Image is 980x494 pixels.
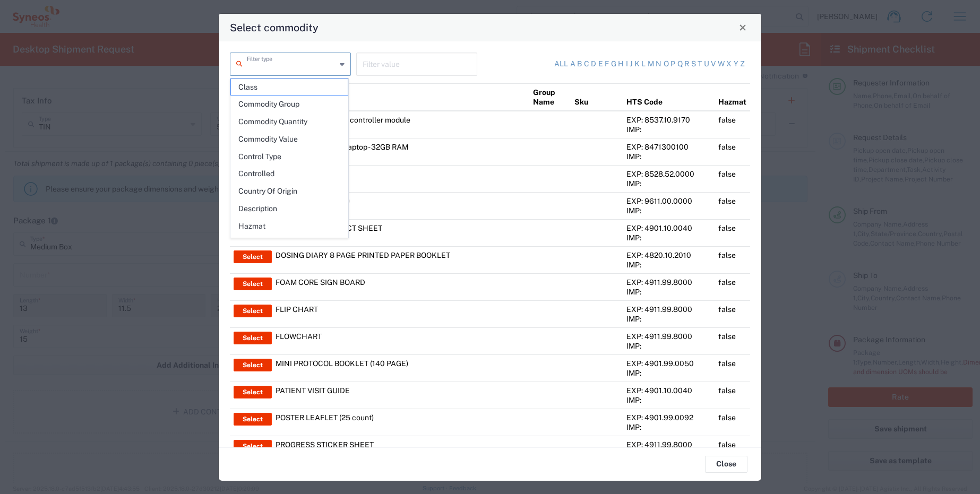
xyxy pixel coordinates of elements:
[272,192,529,219] td: STAMP AND INK PAD
[715,354,750,382] td: false
[605,59,609,70] a: f
[704,59,709,70] a: u
[626,287,711,297] div: IMP:
[698,59,702,70] a: t
[230,20,319,35] h4: Select commodity
[740,59,745,70] a: z
[231,236,348,252] span: HTS Tariff Code
[231,131,348,148] span: Commodity Value
[677,59,683,70] a: q
[656,59,661,70] a: n
[626,125,711,134] div: IMP:
[726,59,732,70] a: x
[626,395,711,405] div: IMP:
[272,165,529,192] td: 27" LED monitor
[577,59,582,70] a: b
[272,83,529,111] th: Product Name
[231,79,348,96] span: Class
[626,386,711,395] div: EXP: 4901.10.0040
[231,183,348,200] span: Country Of Origin
[711,59,716,70] a: v
[611,59,616,70] a: g
[272,436,529,463] td: PROGRESS STICKER SHEET
[715,83,750,111] th: Hazmat
[272,382,529,409] td: PATIENT VISIT GUIDE
[626,250,711,260] div: EXP: 4820.10.2010
[664,59,669,70] a: o
[234,305,272,317] button: Select
[670,59,675,70] a: p
[715,436,750,463] td: false
[634,59,640,70] a: k
[715,138,750,165] td: false
[626,179,711,188] div: IMP:
[272,219,529,246] td: [MEDICAL_DATA] FACT SHEET
[626,223,711,233] div: EXP: 4901.10.0040
[715,273,750,300] td: false
[715,246,750,273] td: false
[715,219,750,246] td: false
[231,149,348,165] span: Control Type
[272,246,529,273] td: DOSING DIARY 8 PAGE PRINTED PAPER BOOKLET
[618,59,624,70] a: h
[231,114,348,130] span: Commodity Quantity
[626,314,711,324] div: IMP:
[705,456,747,473] button: Close
[630,59,632,70] a: j
[715,327,750,354] td: false
[626,422,711,432] div: IMP:
[715,409,750,436] td: false
[626,341,711,351] div: IMP:
[626,278,711,287] div: EXP: 4911.99.8000
[648,59,654,70] a: m
[272,409,529,436] td: POSTER LEAFLET (25 count)
[718,59,725,70] a: w
[272,273,529,300] td: FOAM CORE SIGN BOARD
[715,165,750,192] td: false
[626,440,711,449] div: EXP: 4911.99.8000
[272,327,529,354] td: FLOWCHART
[626,332,711,341] div: EXP: 4911.99.8000
[715,111,750,138] td: false
[691,59,696,70] a: s
[529,83,571,111] th: Group Name
[598,59,603,70] a: e
[715,300,750,327] td: false
[626,142,711,152] div: EXP: 8471300100
[554,59,568,70] a: All
[626,59,628,70] a: i
[626,413,711,422] div: EXP: 4901.99.0092
[231,166,348,182] span: Controlled
[684,59,689,70] a: r
[715,382,750,409] td: false
[231,218,348,235] span: Hazmat
[626,206,711,215] div: IMP:
[231,96,348,112] span: Commodity Group
[272,138,529,165] td: ThinkPad P16 Gen 1 Laptop - 32GB RAM
[234,440,272,453] button: Select
[571,83,623,111] th: Sku
[234,250,272,263] button: Select
[626,196,711,206] div: EXP: 9611.00.0000
[591,59,596,70] a: d
[584,59,589,70] a: c
[626,152,711,161] div: IMP:
[626,233,711,242] div: IMP:
[234,278,272,290] button: Select
[231,201,348,217] span: Description
[272,300,529,327] td: FLIP CHART
[626,169,711,179] div: EXP: 8528.52.0000
[641,59,646,70] a: l
[626,368,711,378] div: IMP:
[272,111,529,138] td: Two position actuator controller module
[570,59,575,70] a: a
[715,192,750,219] td: false
[626,260,711,270] div: IMP:
[626,305,711,314] div: EXP: 4911.99.8000
[272,354,529,382] td: MINI PROTOCOL BOOKLET (140 PAGE)
[234,332,272,344] button: Select
[626,115,711,125] div: EXP: 8537.10.9170
[234,359,272,371] button: Select
[623,83,715,111] th: HTS Code
[234,413,272,426] button: Select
